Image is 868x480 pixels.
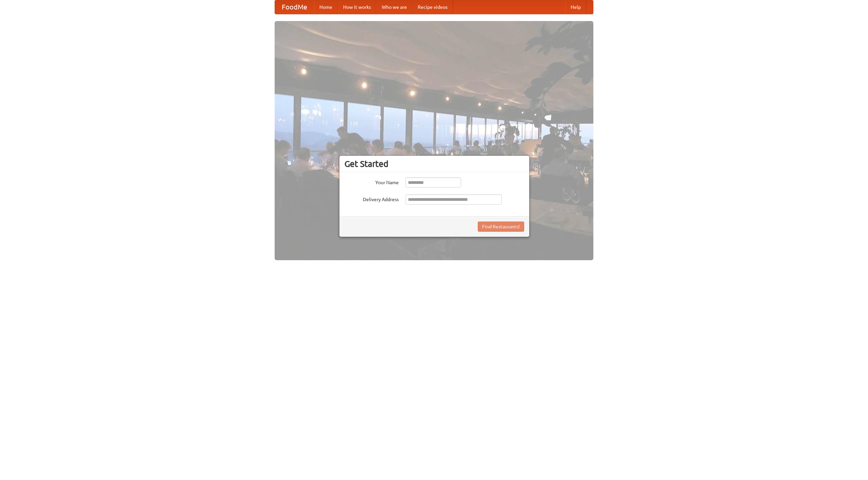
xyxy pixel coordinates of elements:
a: How it works [338,0,376,14]
a: Help [565,0,586,14]
a: Home [314,0,338,14]
a: FoodMe [275,0,314,14]
label: Your Name [344,177,399,186]
a: Recipe videos [412,0,453,14]
a: Who we are [376,0,412,14]
label: Delivery Address [344,194,399,203]
button: Find Restaurants! [478,222,524,232]
h3: Get Started [344,159,524,169]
